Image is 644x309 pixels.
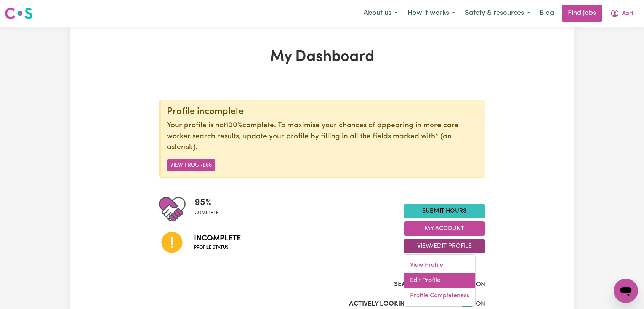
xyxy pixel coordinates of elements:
[195,210,219,216] span: complete
[614,279,638,303] iframe: Button to launch messaging window
[404,258,475,273] a: View Profile
[195,196,225,223] div: Profile completeness: 95%
[5,5,33,22] a: Careseekers logo
[167,106,479,117] div: Profile incomplete
[5,6,33,20] img: Careseekers logo
[402,5,460,21] button: How it works
[404,273,475,288] a: Edit Profile
[167,120,479,153] p: Your profile is not complete. To maximise your chances of appearing in more care worker search re...
[394,280,452,290] label: Search Visibility
[195,196,219,210] span: 95 %
[605,5,639,21] button: My Account
[194,233,241,244] span: Incomplete
[562,5,602,22] a: Find jobs
[226,122,242,129] u: 100%
[404,288,475,303] a: Profile Completeness
[404,221,485,236] button: My Account
[622,10,634,18] span: Aarti
[159,48,485,66] h1: My Dashboard
[167,159,215,171] button: View Progress
[476,282,485,288] span: ON
[359,5,402,21] button: About us
[194,244,241,251] span: Profile status
[476,301,485,307] span: ON
[404,239,485,253] button: View/Edit Profile
[460,5,535,21] button: Safety & resources
[535,5,559,22] a: Blog
[349,299,452,309] label: Actively Looking for Clients
[404,204,485,218] a: Submit Hours
[404,254,476,307] div: View/Edit Profile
